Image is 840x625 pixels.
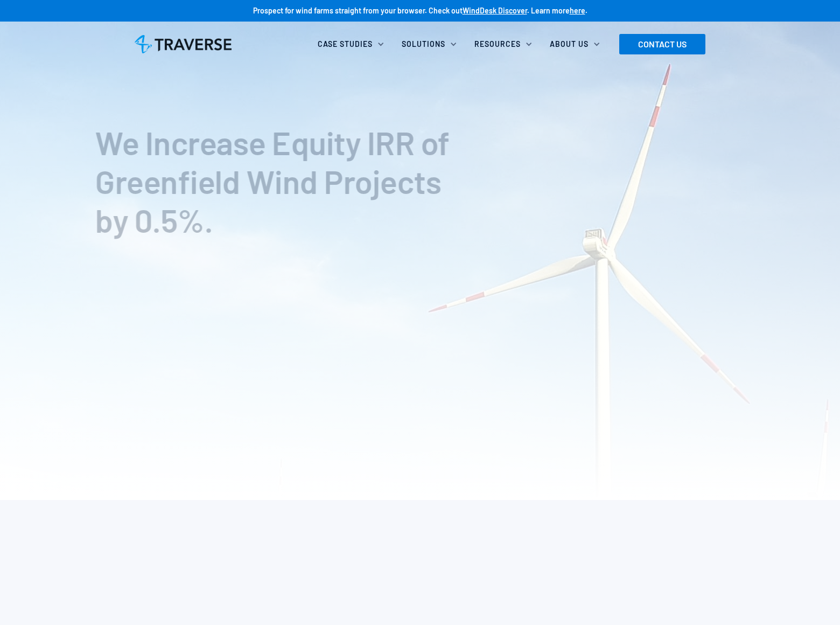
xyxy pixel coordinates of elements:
strong: Prospect for wind farms straight from your browser. Check out [253,6,463,15]
div: Resources [474,39,521,50]
strong: . Learn more [527,6,570,15]
div: Case Studies [318,39,373,50]
a: WindDesk Discover [463,6,527,15]
strong: . [585,6,587,15]
div: Resources [468,32,543,56]
div: Solutions [402,39,445,50]
h1: We Increase Equity IRR of Greenfield Wind Projects by 0.5%. [95,123,473,239]
div: About Us [543,32,611,56]
div: About Us [550,39,589,50]
div: Solutions [395,32,468,56]
a: CONTACT US [619,34,705,54]
div: Case Studies [311,32,395,56]
a: here [570,6,585,15]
